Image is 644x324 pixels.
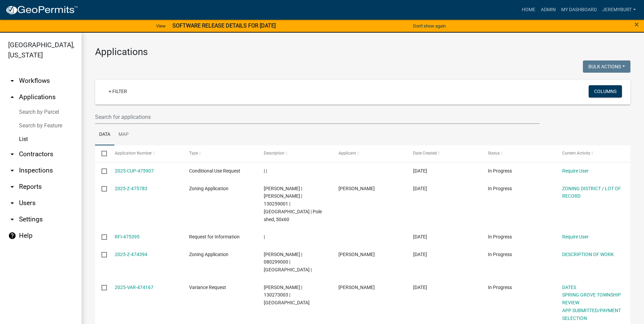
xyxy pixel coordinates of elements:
[558,3,600,16] a: My Dashboard
[488,252,512,257] span: In Progress
[562,234,589,239] a: Require User
[538,3,558,16] a: Admin
[338,186,375,191] span: Michelle Burt
[407,145,481,162] datatable-header-cell: Date Created
[338,285,375,290] span: Michelle Burt
[488,151,500,156] span: Status
[562,308,621,321] a: APP SUBMITTED/PAYMENT SELECTION
[556,145,630,162] datatable-header-cell: Current Activity
[115,151,152,156] span: Application Number
[562,186,621,199] a: ZONING DISTRICT / LOT OF RECORD
[562,285,576,290] a: DATES
[189,151,198,156] span: Type
[8,166,16,175] i: arrow_drop_down
[103,85,132,97] a: + Filter
[413,186,427,191] span: 09/09/2025
[519,3,538,16] a: Home
[264,252,312,273] span: ABNET,JOHN | 080299000 | La Crescent |
[8,93,16,101] i: arrow_drop_up
[264,186,322,222] span: SOLUM,JARED | JAY D MYRAH | 130259001 | Spring Grove | Pole shed, 50x60
[481,145,556,162] datatable-header-cell: Status
[8,183,16,191] i: arrow_drop_down
[115,186,147,191] a: 2025-Z-475783
[488,285,512,290] span: In Progress
[108,145,183,162] datatable-header-cell: Application Number
[95,46,630,58] h3: Applications
[562,151,590,156] span: Current Activity
[264,151,284,156] span: Description
[488,186,512,191] span: In Progress
[115,285,153,290] a: 2025-VAR-474167
[264,168,267,174] span: | |
[153,20,168,32] a: View
[189,234,240,239] span: Request for Information
[562,168,589,174] a: Require User
[600,3,639,16] a: JeremyBurt
[183,145,257,162] datatable-header-cell: Type
[488,234,512,239] span: In Progress
[413,168,427,174] span: 09/09/2025
[189,186,228,191] span: Zoning Application
[8,215,16,223] i: arrow_drop_down
[95,145,108,162] datatable-header-cell: Select
[264,285,310,306] span: TROYER, ELI | 130273003 | Spring Grove
[189,252,228,257] span: Zoning Application
[115,168,154,174] a: 2025-CUP-475907
[8,199,16,207] i: arrow_drop_down
[95,124,114,146] a: Data
[264,234,265,239] span: |
[562,292,621,305] a: SPRING GROVE TOWNSHIP REVIEW
[413,252,427,257] span: 09/05/2025
[634,20,639,29] button: Close
[115,234,140,239] a: RFI-475395
[189,168,240,174] span: Conditional Use Request
[413,285,427,290] span: 09/05/2025
[562,252,614,257] a: DESCRIPTION OF WORK
[413,151,437,156] span: Date Created
[172,22,276,29] strong: SOFTWARE RELEASE DETAILS FOR [DATE]
[189,285,226,290] span: Variance Request
[115,252,147,257] a: 2025-Z-474394
[8,232,16,240] i: help
[589,85,622,97] button: Columns
[114,124,133,146] a: Map
[488,168,512,174] span: In Progress
[95,110,539,124] input: Search for applications
[338,252,375,257] span: John Abnet
[583,60,630,73] button: Bulk Actions
[413,234,427,239] span: 09/08/2025
[410,20,448,32] button: Don't show again
[338,151,356,156] span: Applicant
[257,145,332,162] datatable-header-cell: Description
[332,145,407,162] datatable-header-cell: Applicant
[8,77,16,85] i: arrow_drop_down
[634,20,639,29] span: ×
[8,150,16,158] i: arrow_drop_down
